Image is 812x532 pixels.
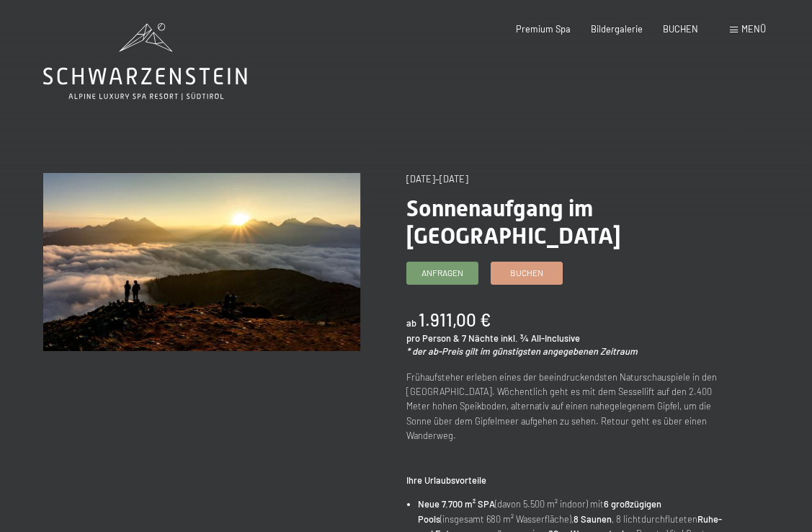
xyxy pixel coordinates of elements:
span: inkl. ¾ All-Inclusive [501,332,580,344]
span: pro Person & [406,332,460,344]
span: Anfragen [421,267,463,279]
strong: 8 Saunen [574,513,612,525]
span: Sonnenaufgang im [GEOGRAPHIC_DATA] [406,195,621,249]
span: 7 Nächte [462,332,499,344]
a: BUCHEN [663,23,698,35]
strong: 6 großzügigen Pools [418,498,661,524]
strong: Neue 7.700 m² SPA [418,498,495,510]
a: Bildergalerie [591,23,643,35]
b: 1.911,00 € [419,309,491,330]
p: Frühaufsteher erleben eines der beeindruckendsten Naturschauspiele in den [GEOGRAPHIC_DATA]. Wöch... [406,370,723,443]
em: * der ab-Preis gilt im günstigsten angegebenen Zeitraum [406,345,638,357]
span: ab [406,317,416,329]
a: Anfragen [407,262,478,284]
img: Sonnenaufgang im Ahrntal [43,173,360,351]
span: [DATE]–[DATE] [406,173,468,185]
span: Buchen [510,267,543,279]
a: Buchen [491,262,562,284]
a: Premium Spa [516,23,571,35]
span: Menü [741,23,766,35]
strong: Ihre Urlaubsvorteile [406,474,486,486]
